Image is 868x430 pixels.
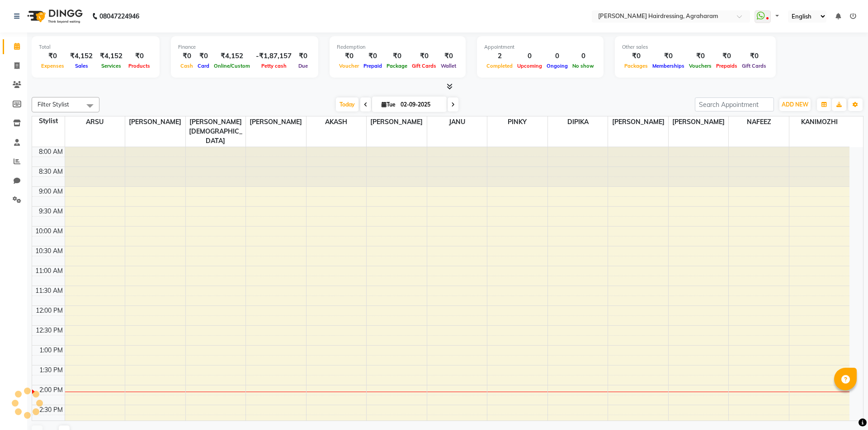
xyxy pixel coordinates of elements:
[212,51,252,61] div: ₹4,152
[410,63,439,69] span: Gift Cards
[484,63,515,69] span: Completed
[439,63,458,69] span: Wallet
[38,101,69,108] span: Filter Stylist
[570,63,596,69] span: No show
[259,63,289,69] span: Petty cash
[195,51,212,61] div: ₹0
[439,51,458,61] div: ₹0
[37,187,65,196] div: 9:00 AM
[379,101,398,108] span: Tue
[37,167,65,176] div: 8:30 AM
[99,4,139,29] b: 08047224946
[608,116,668,128] span: [PERSON_NAME]
[337,63,361,69] span: Voucher
[622,63,650,69] span: Packages
[729,116,789,128] span: NAFEEZ
[39,63,66,69] span: Expenses
[484,51,515,61] div: 2
[687,51,714,61] div: ₹0
[337,51,361,61] div: ₹0
[695,97,774,111] input: Search Appointment
[73,63,90,69] span: Sales
[38,346,65,355] div: 1:00 PM
[66,51,96,61] div: ₹4,152
[740,51,769,61] div: ₹0
[125,116,185,128] span: [PERSON_NAME]
[367,116,427,128] span: [PERSON_NAME]
[398,98,443,111] input: 2025-09-02
[544,63,570,69] span: Ongoing
[65,116,125,128] span: ARSU
[650,51,687,61] div: ₹0
[714,63,740,69] span: Prepaids
[782,101,808,108] span: ADD NEW
[212,63,252,69] span: Online/Custom
[126,51,152,61] div: ₹0
[740,63,769,69] span: Gift Cards
[246,116,306,128] span: [PERSON_NAME]
[39,43,152,51] div: Total
[544,51,570,61] div: 0
[38,405,65,415] div: 2:30 PM
[99,63,123,69] span: Services
[337,43,458,51] div: Redemption
[650,63,687,69] span: Memberships
[126,63,152,69] span: Products
[37,207,65,216] div: 9:30 AM
[33,266,65,276] div: 11:00 AM
[33,286,65,296] div: 11:30 AM
[384,51,410,61] div: ₹0
[186,116,246,147] span: [PERSON_NAME][DEMOGRAPHIC_DATA]
[39,51,66,61] div: ₹0
[361,63,384,69] span: Prepaid
[34,306,65,315] div: 12:00 PM
[96,51,126,61] div: ₹4,152
[570,51,596,61] div: 0
[622,51,650,61] div: ₹0
[178,43,311,51] div: Finance
[296,63,310,69] span: Due
[33,246,65,256] div: 10:30 AM
[487,116,547,128] span: PINKY
[295,51,311,61] div: ₹0
[178,63,195,69] span: Cash
[410,51,439,61] div: ₹0
[32,116,65,126] div: Stylist
[515,51,544,61] div: 0
[515,63,544,69] span: Upcoming
[714,51,740,61] div: ₹0
[779,98,811,111] button: ADD NEW
[336,97,359,111] span: Today
[252,51,295,61] div: -₹1,87,157
[622,43,769,51] div: Other sales
[361,51,384,61] div: ₹0
[307,116,367,128] span: AKASH
[384,63,410,69] span: Package
[38,365,65,375] div: 1:30 PM
[484,43,596,51] div: Appointment
[427,116,487,128] span: JANU
[789,116,849,128] span: KANIMOZHI
[178,51,195,61] div: ₹0
[37,147,65,157] div: 8:00 AM
[33,227,65,236] div: 10:00 AM
[38,385,65,395] div: 2:00 PM
[669,116,729,128] span: [PERSON_NAME]
[195,63,212,69] span: Card
[23,4,85,29] img: logo
[687,63,714,69] span: Vouchers
[34,326,65,335] div: 12:30 PM
[548,116,608,128] span: DIPIKA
